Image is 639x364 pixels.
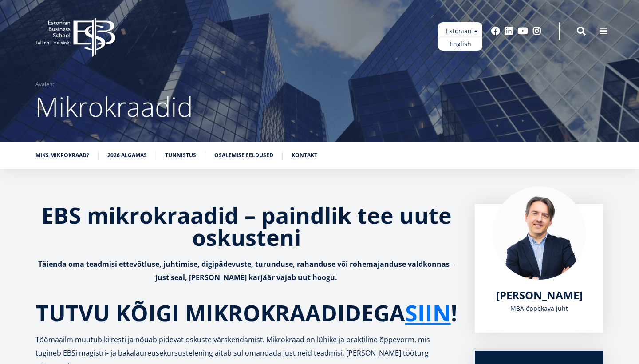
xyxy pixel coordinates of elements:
a: Facebook [491,27,500,36]
a: Tunnistus [165,151,196,160]
a: English [438,38,482,51]
a: Youtube [518,27,528,36]
span: Mikrokraadid [35,88,193,125]
strong: TUTVU KÕIGI MIKROKRAADIDEGA ! [36,298,457,328]
a: Linkedin [505,27,513,36]
strong: Täienda oma teadmisi ettevõtluse, juhtimise, digipädevuste, turunduse, rahanduse või rohemajandus... [38,259,455,282]
a: Miks mikrokraad? [35,151,89,160]
a: Avaleht [35,80,54,89]
a: Osalemise eeldused [214,151,273,160]
strong: EBS mikrokraadid – paindlik tee uute oskusteni [41,200,452,253]
a: 2026 algamas [107,151,147,160]
a: Kontakt [292,151,317,160]
img: Marko Rillo [493,186,586,280]
a: Instagram [532,27,541,36]
a: SIIN [405,302,451,324]
a: [PERSON_NAME] [496,289,583,302]
span: [PERSON_NAME] [496,288,583,302]
div: MBA õppekava juht [493,302,586,315]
